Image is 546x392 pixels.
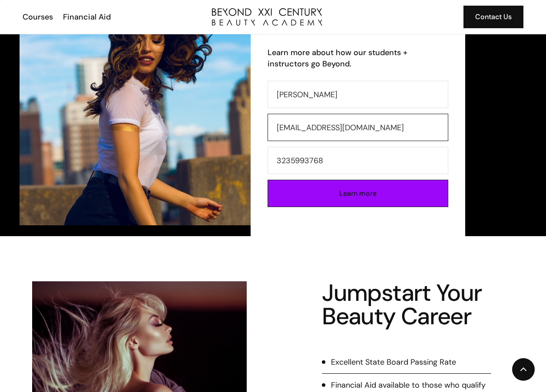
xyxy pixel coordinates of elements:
[57,11,115,23] a: Financial Aid
[475,11,512,23] div: Contact Us
[212,8,322,26] a: home
[268,81,448,213] form: Contact Form (Cosmo)
[268,47,448,69] h6: Learn more about how our students + instructors go Beyond.
[268,114,448,141] input: Email Address
[463,6,523,28] a: Contact Us
[212,8,322,26] img: beyond logo
[63,11,111,23] div: Financial Aid
[17,11,57,23] a: Courses
[268,81,448,108] input: Your Name
[268,147,448,174] input: Phone
[331,356,456,368] div: Excellent State Board Passing Rate
[322,281,491,328] h4: Jumpstart Your Beauty Career
[268,180,448,207] input: Learn more
[331,379,486,391] div: Financial Aid available to those who qualify
[23,11,53,23] div: Courses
